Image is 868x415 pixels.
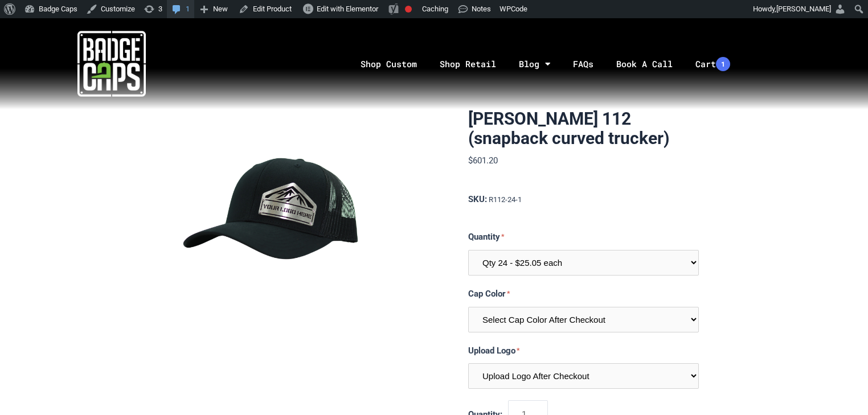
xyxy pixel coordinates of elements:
h1: [PERSON_NAME] 112 (snapback curved trucker) [468,109,699,148]
label: Upload Logo [468,344,699,358]
span: $601.20 [468,155,498,166]
label: Quantity [468,230,699,244]
span: R112-24-1 [489,195,522,204]
a: Book A Call [605,34,684,94]
span: [PERSON_NAME] [776,5,831,13]
a: Shop Retail [428,34,507,94]
span: SKU: [468,194,487,204]
div: Focus keyphrase not set [405,6,412,13]
img: badgecaps white logo with green acccent [77,30,146,98]
a: Blog [507,34,562,94]
a: Cart1 [684,34,742,94]
span: Edit with Elementor [317,5,378,13]
a: Shop Custom [349,34,428,94]
a: FAQs [562,34,605,94]
img: BadgeCaps - Richardson 112 [169,109,380,320]
label: Cap Color [468,287,699,301]
iframe: Chat Widget [811,360,868,415]
nav: Menu [223,34,868,94]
